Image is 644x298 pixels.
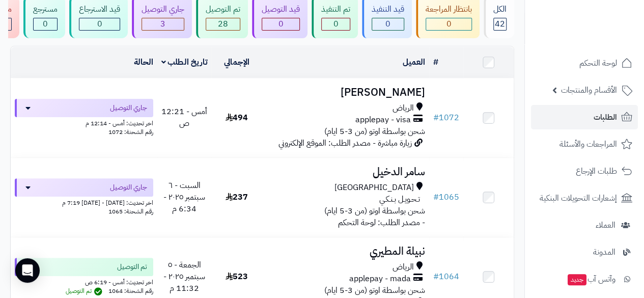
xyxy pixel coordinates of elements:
[134,56,153,68] a: الحالة
[79,18,120,30] div: 0
[206,18,240,30] div: 28
[34,18,57,30] div: 0
[108,286,153,295] span: رقم الشحنة: 1064
[218,18,228,30] span: 28
[531,159,638,183] a: طلبات الإرجاع
[433,112,439,124] span: #
[79,4,120,15] div: قيد الاسترجاع
[559,137,617,151] span: المراجعات والأسئلة
[567,272,615,286] span: وآتس آب
[324,125,425,138] span: شحن بواسطة اوتو (من 3-5 ايام)
[446,18,452,30] span: 0
[110,103,147,113] span: جاري التوصيل
[531,186,638,210] a: إشعارات التحويلات البنكية
[262,158,429,237] td: - مصدر الطلب: لوحة التحكم
[108,127,153,137] span: رقم الشحنة: 1072
[163,259,205,294] span: الجمعة - ٥ سبتمبر ٢٠٢٥ - 11:32 م
[262,18,299,30] div: 0
[575,21,634,42] img: logo-2.png
[226,270,248,283] span: 523
[495,18,505,30] span: 42
[266,87,425,98] h3: [PERSON_NAME]
[379,194,420,205] span: تـحـويـل بـنـكـي
[393,261,414,273] span: الرياض
[433,56,438,68] a: #
[110,182,147,193] span: جاري التوصيل
[266,166,425,178] h3: سامر الدخيل
[531,105,638,129] a: الطلبات
[433,191,459,203] a: #1065
[226,112,248,124] span: 494
[322,18,350,30] div: 0
[579,56,617,70] span: لوحة التحكم
[97,18,102,30] span: 0
[15,276,153,287] div: اخر تحديث: أمس - 6:19 ص
[576,164,617,178] span: طلبات الإرجاع
[224,56,249,68] a: الإجمالي
[278,137,412,149] span: زيارة مباشرة - مصدر الطلب: الموقع الإلكتروني
[161,105,207,129] span: أمس - 12:21 ص
[142,18,184,30] div: 3
[226,191,248,203] span: 237
[393,102,414,114] span: الرياض
[142,4,184,15] div: جاري التوصيل
[349,273,411,285] span: applepay - mada
[493,4,507,15] div: الكل
[531,267,638,291] a: وآتس آبجديد
[206,4,240,15] div: تم التوصيل
[596,218,615,232] span: العملاء
[403,56,425,68] a: العميل
[333,18,339,30] span: 0
[15,197,153,207] div: اخر تحديث: [DATE] - [DATE] 7:19 م
[43,18,48,30] span: 0
[160,18,165,30] span: 3
[594,110,617,124] span: الطلبات
[433,270,439,283] span: #
[426,4,472,15] div: بانتظار المراجعة
[561,83,617,97] span: الأقسام والمنتجات
[321,4,350,15] div: تم التنفيذ
[372,18,404,30] div: 0
[15,258,40,283] div: Open Intercom Messenger
[593,245,615,259] span: المدونة
[278,18,284,30] span: 0
[385,18,390,30] span: 0
[433,191,439,203] span: #
[531,213,638,237] a: العملاء
[433,270,459,283] a: #1064
[161,56,208,68] a: تاريخ الطلب
[108,207,153,216] span: رقم الشحنة: 1065
[568,274,586,285] span: جديد
[163,179,205,215] span: السبت - ٦ سبتمبر ٢٠٢٥ - 6:34 م
[334,182,414,194] span: [GEOGRAPHIC_DATA]
[433,112,459,124] a: #1072
[355,114,411,126] span: applepay - visa
[372,4,404,15] div: قيد التنفيذ
[33,4,58,15] div: مسترجع
[117,262,147,272] span: تم التوصيل
[531,51,638,75] a: لوحة التحكم
[426,18,471,30] div: 0
[262,4,300,15] div: قيد التوصيل
[540,191,617,205] span: إشعارات التحويلات البنكية
[15,117,153,128] div: اخر تحديث: أمس - 12:14 م
[531,132,638,156] a: المراجعات والأسئلة
[266,246,425,257] h3: نبيلة المطيري
[531,240,638,264] a: المدونة
[324,284,425,296] span: شحن بواسطة اوتو (من 3-5 ايام)
[66,286,105,295] span: تم التوصيل
[324,205,425,217] span: شحن بواسطة اوتو (من 3-5 ايام)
